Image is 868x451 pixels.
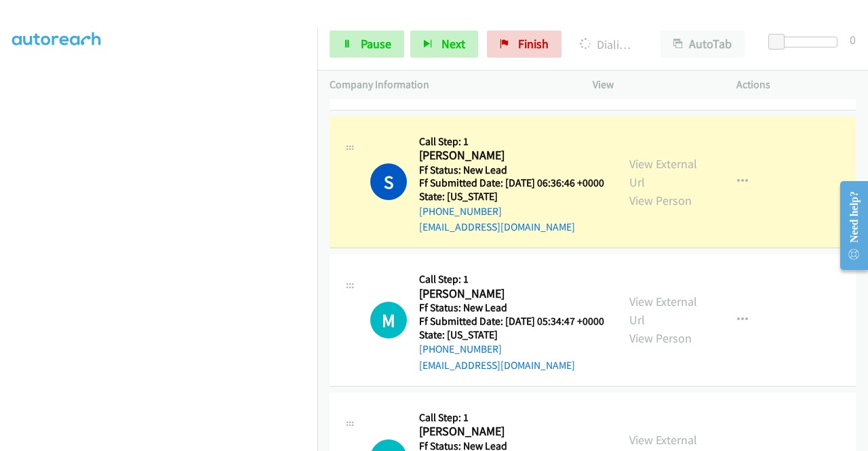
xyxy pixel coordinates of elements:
[330,31,404,58] a: Pause
[629,294,697,328] a: View External Url
[419,411,604,425] h5: Call Step: 1
[419,301,604,315] h5: Ff Status: New Lead
[419,190,604,203] h5: State: [US_STATE]
[829,172,868,279] iframe: Resource Center
[410,31,478,58] button: Next
[330,77,568,93] p: Company Information
[370,302,407,338] h1: M
[487,31,561,58] a: Finish
[419,273,604,286] h5: Call Step: 1
[419,315,604,328] h5: Ff Submitted Date: [DATE] 05:34:47 +0000
[629,193,692,208] a: View Person
[419,176,604,190] h5: Ff Submitted Date: [DATE] 06:36:46 +0000
[629,330,692,346] a: View Person
[660,31,745,58] button: AutoTab
[629,156,697,190] a: View External Url
[419,286,604,302] h2: [PERSON_NAME]
[441,36,465,52] span: Next
[775,37,837,47] div: Delay between calls (in seconds)
[419,328,604,342] h5: State: [US_STATE]
[419,163,604,177] h5: Ff Status: New Lead
[419,135,604,149] h5: Call Step: 1
[370,163,407,200] h1: S
[419,148,604,163] h2: [PERSON_NAME]
[419,359,575,372] a: [EMAIL_ADDRESS][DOMAIN_NAME]
[593,77,712,93] p: View
[370,302,407,338] div: The call is yet to be attempted
[419,424,604,439] h2: [PERSON_NAME]
[850,31,856,49] div: 0
[736,77,856,93] p: Actions
[419,205,502,218] a: [PHONE_NUMBER]
[419,220,575,233] a: [EMAIL_ADDRESS][DOMAIN_NAME]
[361,36,391,52] span: Pause
[518,36,549,52] span: Finish
[580,35,636,54] p: Dialing [PERSON_NAME]
[419,342,502,355] a: [PHONE_NUMBER]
